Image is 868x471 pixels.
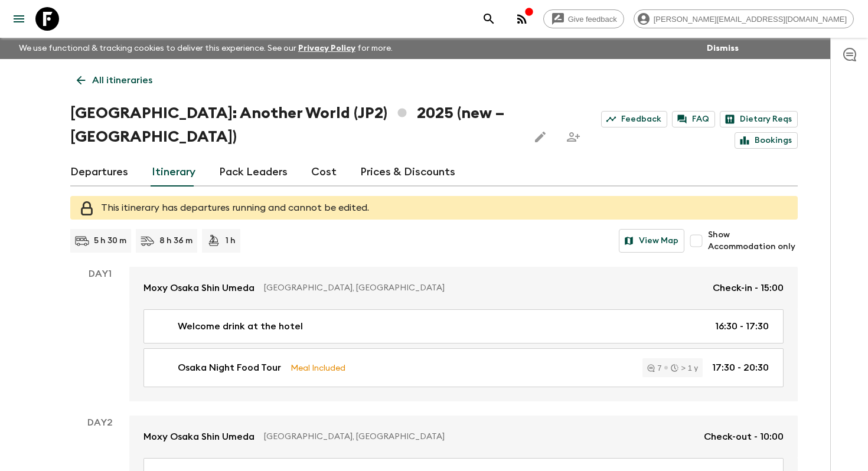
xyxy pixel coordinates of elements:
[264,282,703,294] p: [GEOGRAPHIC_DATA], [GEOGRAPHIC_DATA]
[178,361,281,375] p: Osaka Night Food Tour
[159,235,192,247] p: 8 h 36 m
[143,309,784,344] a: Welcome drink at the hotel16:30 - 17:30
[14,38,397,59] p: We use functional & tracking cookies to deliver this experience. See our for more.
[543,9,624,28] a: Give feedback
[311,158,337,187] a: Cost
[720,111,798,127] a: Dietary Reqs
[129,267,798,309] a: Moxy Osaka Shin Umeda[GEOGRAPHIC_DATA], [GEOGRAPHIC_DATA]Check-in - 15:00
[634,9,854,28] div: [PERSON_NAME][EMAIL_ADDRESS][DOMAIN_NAME]
[298,44,355,53] a: Privacy Policy
[477,7,501,31] button: search adventures
[143,430,254,444] p: Moxy Osaka Shin Umeda
[601,111,667,127] a: Feedback
[101,203,369,212] span: This itinerary has departures running and cannot be edited.
[562,15,624,24] span: Give feedback
[704,40,742,57] button: Dismiss
[735,132,798,149] a: Bookings
[178,319,303,333] p: Welcome drink at the hotel
[70,267,129,281] p: Day 1
[647,15,853,24] span: [PERSON_NAME][EMAIL_ADDRESS][DOMAIN_NAME]
[152,158,195,187] a: Itinerary
[94,235,126,247] p: 5 h 30 m
[528,125,552,149] button: Edit this itinerary
[219,158,288,187] a: Pack Leaders
[143,281,254,295] p: Moxy Osaka Shin Umeda
[70,102,519,149] h1: [GEOGRAPHIC_DATA]: Another World (JP2) 2025 (new – [GEOGRAPHIC_DATA])
[712,361,769,375] p: 17:30 - 20:30
[226,235,236,247] p: 1 h
[671,364,698,372] div: > 1 y
[129,416,798,458] a: Moxy Osaka Shin Umeda[GEOGRAPHIC_DATA], [GEOGRAPHIC_DATA]Check-out - 10:00
[264,431,694,443] p: [GEOGRAPHIC_DATA], [GEOGRAPHIC_DATA]
[713,281,784,295] p: Check-in - 15:00
[7,7,31,31] button: menu
[70,416,129,430] p: Day 2
[672,111,715,127] a: FAQ
[704,430,784,444] p: Check-out - 10:00
[708,229,798,253] span: Show Accommodation only
[291,361,345,374] p: Meal Included
[360,158,455,187] a: Prices & Discounts
[619,229,684,253] button: View Map
[647,364,661,372] div: 7
[143,348,784,387] a: Osaka Night Food TourMeal Included7> 1 y17:30 - 20:30
[92,73,152,87] p: All itineraries
[70,68,159,92] a: All itineraries
[562,125,585,149] span: Share this itinerary
[70,158,128,187] a: Departures
[715,319,769,333] p: 16:30 - 17:30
